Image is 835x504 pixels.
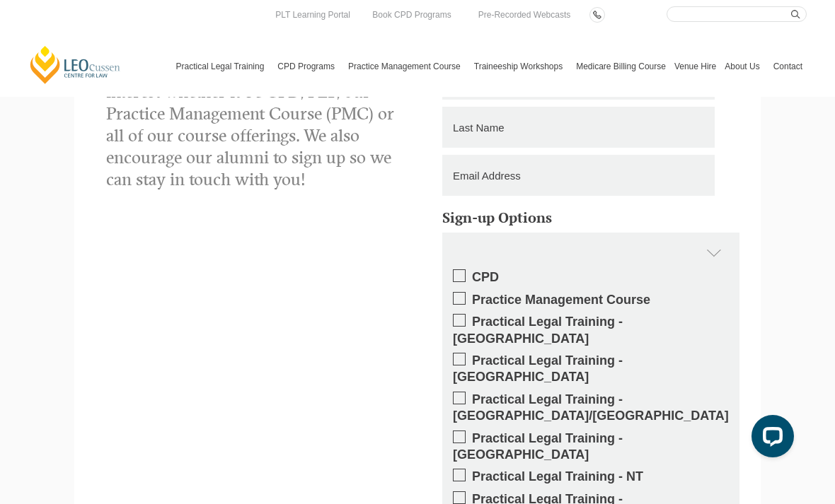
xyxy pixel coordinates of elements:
label: Practice Management Course [453,292,729,308]
p: Get updates on your specific areas of interest whether it be CPD, PLT, our Practice Management Co... [106,59,407,191]
a: Practice Management Course [344,36,470,97]
label: Practical Legal Training - [GEOGRAPHIC_DATA] [453,314,729,347]
a: Book CPD Programs [369,7,454,23]
label: Practical Legal Training - [GEOGRAPHIC_DATA] [453,353,729,386]
label: Practical Legal Training - NT [453,469,729,485]
a: [PERSON_NAME] Centre for Law [28,45,122,85]
a: About Us [720,36,768,97]
a: CPD Programs [273,36,344,97]
h5: Sign-up Options [442,210,739,225]
input: Email Address [442,155,715,196]
a: Medicare Billing Course [572,36,670,97]
input: Last Name [442,107,715,148]
label: CPD [453,269,729,286]
a: PLT Learning Portal [272,7,354,23]
label: Practical Legal Training - [GEOGRAPHIC_DATA] [453,430,729,464]
label: Practical Legal Training - [GEOGRAPHIC_DATA]/[GEOGRAPHIC_DATA] [453,392,729,425]
a: Venue Hire [670,36,720,97]
a: Pre-Recorded Webcasts [475,7,575,23]
iframe: LiveChat chat widget [740,409,800,469]
a: Contact [769,36,807,97]
a: Practical Legal Training [172,36,274,97]
a: Traineeship Workshops [470,36,572,97]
